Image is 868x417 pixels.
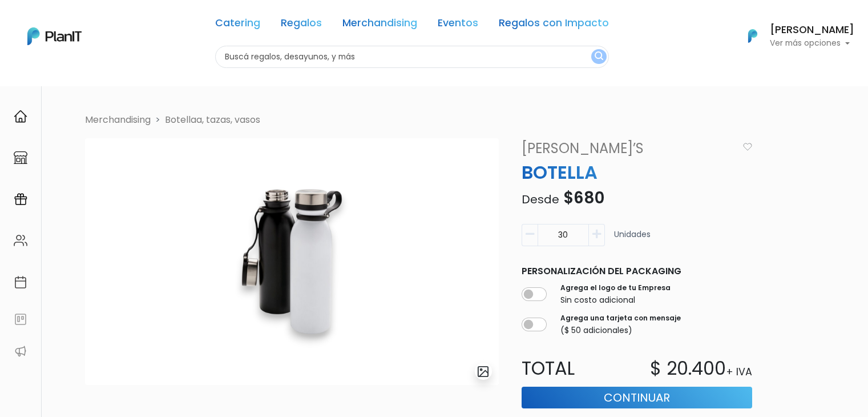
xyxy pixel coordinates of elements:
[14,151,27,165] img: marketplace-4ceaa7011d94191e9ded77b95e3339b90024bf715f7c57f8cf31f2d8c509eaba.svg
[165,113,260,126] a: Botellaa, tazas, vasos
[733,21,854,51] button: PlanIt Logo [PERSON_NAME] Ver más opciones
[515,138,738,159] a: [PERSON_NAME]’s
[85,113,151,127] li: Merchandising
[14,234,27,247] img: people-662611757002400ad9ed0e3c099ab2801c6687ba6c219adb57efc949bc21e19d.svg
[515,159,759,186] p: BOTELLA
[438,18,478,32] a: Eventos
[770,25,854,35] h6: [PERSON_NAME]
[499,18,609,32] a: Regalos con Impacto
[743,143,752,151] img: heart_icon
[281,18,322,32] a: Regalos
[85,138,499,385] img: 2000___2000-Photoroom__43_.jpg
[560,283,671,293] label: Agrega el logo de tu Empresa
[477,365,490,378] img: gallery-light
[740,23,765,49] img: PlanIt Logo
[14,110,27,123] img: home-e721727adea9d79c4d83392d1f703f7f8bce08238fde08b1acbfd93340b81755.svg
[78,113,811,129] nav: breadcrumb
[14,193,27,206] img: campaigns-02234683943229c281be62815700db0a1741e53638e28bf9629b52c665b00959.svg
[14,275,27,289] img: calendar-87d922413cdce8b2cf7b7f5f62616a5cf9e4887200fb71536465627b3292af00.svg
[560,294,671,306] p: Sin costo adicional
[522,191,559,207] span: Desde
[14,312,27,326] img: feedback-78b5a0c8f98aac82b08bfc38622c3050aee476f2c9584af64705fc4e61158814.svg
[342,18,417,32] a: Merchandising
[726,364,752,379] p: + IVA
[522,264,752,278] p: Personalización del packaging
[650,355,726,382] p: $ 20.400
[14,344,27,358] img: partners-52edf745621dab592f3b2c58e3bca9d71375a7ef29c3b500c9f145b62cc070d4.svg
[522,387,752,408] button: Continuar
[515,355,637,382] p: Total
[614,228,651,251] p: Unidades
[560,313,681,323] label: Agrega una tarjeta con mensaje
[595,51,603,62] img: search_button-432b6d5273f82d61273b3651a40e1bd1b912527efae98b1b7a1b2c0702e16a8d.svg
[770,39,854,47] p: Ver más opciones
[215,18,260,32] a: Catering
[215,46,609,68] input: Buscá regalos, desayunos, y más
[27,27,82,45] img: PlanIt Logo
[563,187,604,209] span: $680
[560,324,681,336] p: ($ 50 adicionales)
